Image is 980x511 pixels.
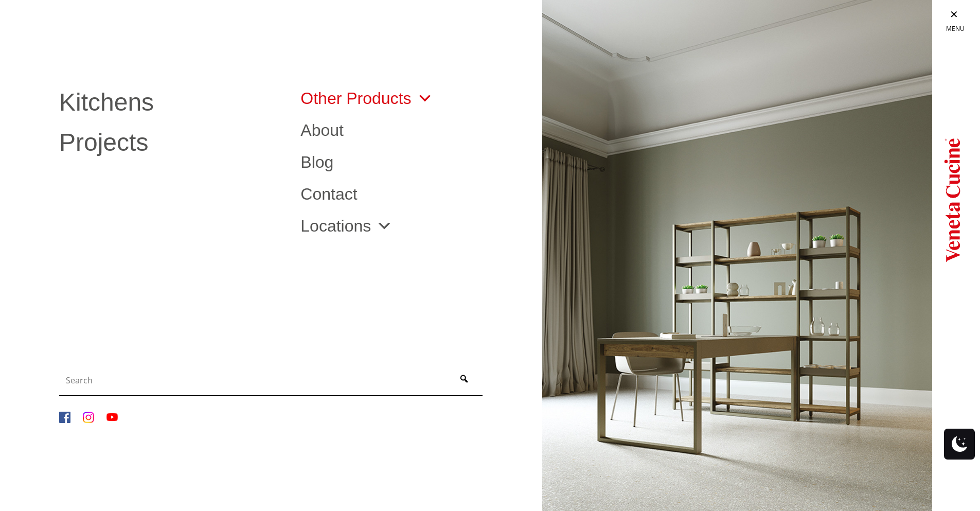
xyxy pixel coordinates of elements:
[300,122,526,138] a: About
[300,218,393,234] a: Locations
[62,370,448,391] input: Search
[106,412,118,423] img: YouTube
[300,154,526,170] a: Blog
[59,130,285,155] a: Projects
[59,412,70,423] img: Facebook
[300,90,433,107] a: Other Products
[300,186,526,202] a: Contact
[83,412,94,423] img: Instagram
[944,132,960,266] img: Logo
[59,90,285,115] a: Kitchens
